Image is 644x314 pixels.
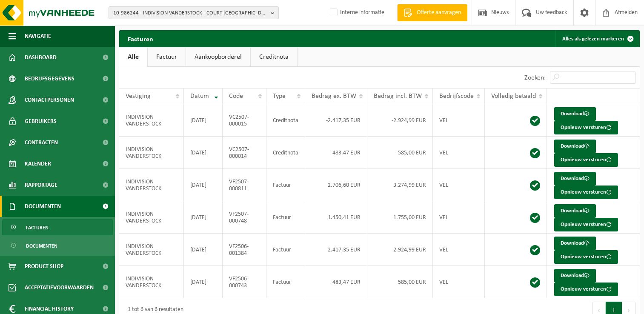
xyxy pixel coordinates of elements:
[554,218,618,231] button: Opnieuw versturen
[25,111,57,132] span: Gebruikers
[554,204,596,218] a: Download
[25,89,74,111] span: Contactpersonen
[374,93,422,100] span: Bedrag incl. BTW
[190,93,209,100] span: Datum
[554,140,596,153] a: Download
[433,104,485,137] td: VEL
[223,137,266,169] td: VC2507-000014
[367,266,433,298] td: 585,00 EUR
[184,266,223,298] td: [DATE]
[367,169,433,201] td: 3.274,99 EUR
[554,250,618,264] button: Opnieuw versturen
[26,238,57,254] span: Documenten
[367,104,433,137] td: -2.924,99 EUR
[554,153,618,167] button: Opnieuw versturen
[305,201,367,234] td: 1.450,41 EUR
[223,169,266,201] td: VF2507-000811
[305,169,367,201] td: 2.706,60 EUR
[266,169,305,201] td: Factuur
[554,186,618,199] button: Opnieuw versturen
[266,137,305,169] td: Creditnota
[25,277,94,298] span: Acceptatievoorwaarden
[555,30,639,47] button: Alles als gelezen markeren
[25,196,61,217] span: Documenten
[266,266,305,298] td: Factuur
[524,74,546,81] label: Zoeken:
[328,6,384,19] label: Interne informatie
[266,104,305,137] td: Creditnota
[148,47,186,67] a: Factuur
[184,169,223,201] td: [DATE]
[223,201,266,234] td: VF2507-000748
[367,137,433,169] td: -585,00 EUR
[305,104,367,137] td: -2.417,35 EUR
[415,9,463,17] span: Offerte aanvragen
[433,169,485,201] td: VEL
[433,201,485,234] td: VEL
[25,174,57,196] span: Rapportage
[119,104,184,137] td: INDIVISION VANDERSTOCK
[305,234,367,266] td: 2.417,35 EUR
[2,219,113,235] a: Facturen
[184,201,223,234] td: [DATE]
[184,137,223,169] td: [DATE]
[119,234,184,266] td: INDIVISION VANDERSTOCK
[433,234,485,266] td: VEL
[554,172,596,186] a: Download
[223,266,266,298] td: VF2506-000743
[25,47,57,68] span: Dashboard
[305,266,367,298] td: 483,47 EUR
[186,47,250,67] a: Aankoopborderel
[266,234,305,266] td: Factuur
[109,6,279,19] button: 10-986244 - INDIVISION VANDERSTOCK - COURT-[GEOGRAPHIC_DATA]
[25,256,63,277] span: Product Shop
[223,104,266,137] td: VC2507-000015
[229,93,243,100] span: Code
[266,201,305,234] td: Factuur
[367,201,433,234] td: 1.755,00 EUR
[184,104,223,137] td: [DATE]
[25,153,51,174] span: Kalender
[119,201,184,234] td: INDIVISION VANDERSTOCK
[25,26,51,47] span: Navigatie
[251,47,297,67] a: Creditnota
[554,269,596,283] a: Download
[367,234,433,266] td: 2.924,99 EUR
[113,7,267,20] span: 10-986244 - INDIVISION VANDERSTOCK - COURT-[GEOGRAPHIC_DATA]
[119,47,147,67] a: Alle
[439,93,474,100] span: Bedrijfscode
[312,93,356,100] span: Bedrag ex. BTW
[554,237,596,250] a: Download
[273,93,286,100] span: Type
[554,283,618,296] button: Opnieuw versturen
[554,121,618,134] button: Opnieuw versturen
[119,137,184,169] td: INDIVISION VANDERSTOCK
[397,4,467,21] a: Offerte aanvragen
[25,68,74,89] span: Bedrijfsgegevens
[2,237,113,254] a: Documenten
[223,234,266,266] td: VF2506-001384
[126,93,151,100] span: Vestiging
[119,169,184,201] td: INDIVISION VANDERSTOCK
[25,132,58,153] span: Contracten
[491,93,536,100] span: Volledig betaald
[433,137,485,169] td: VEL
[119,30,162,47] h2: Facturen
[554,107,596,121] a: Download
[433,266,485,298] td: VEL
[184,234,223,266] td: [DATE]
[119,266,184,298] td: INDIVISION VANDERSTOCK
[305,137,367,169] td: -483,47 EUR
[26,220,49,236] span: Facturen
